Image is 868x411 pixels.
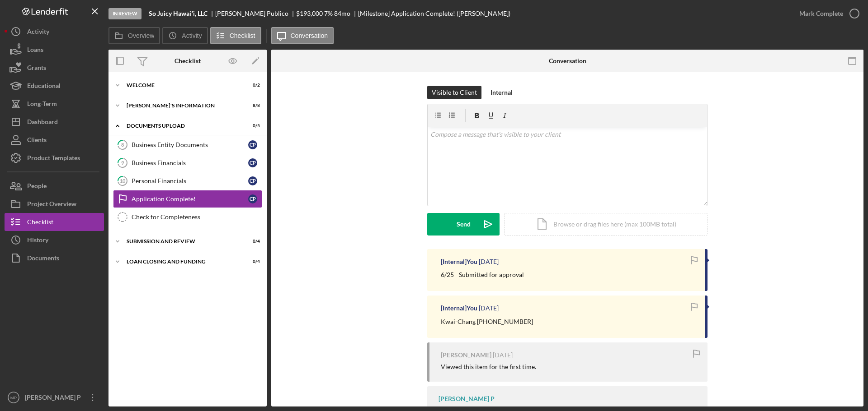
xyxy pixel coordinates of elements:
div: 84 mo [334,10,350,17]
button: MP[PERSON_NAME] P [5,388,104,406]
div: WELCOME [127,83,237,88]
div: [Internal] You [441,305,477,312]
a: 9Business FinancialsCP [113,154,262,172]
div: 0 / 4 [244,239,260,244]
div: DOCUMENTS UPLOAD [127,123,237,129]
div: In Review [108,8,142,19]
div: Long-Term [27,95,57,115]
div: 7 % [324,10,333,17]
button: Checklist [210,27,261,44]
div: [PERSON_NAME] [441,351,491,359]
div: [PERSON_NAME] P [23,388,81,409]
tspan: 9 [121,160,124,166]
div: Viewed this item for the first time. [441,363,536,370]
div: C P [248,176,257,185]
button: Product Templates [5,149,104,167]
button: Loans [5,41,104,59]
div: Checklist [27,213,53,233]
div: Internal [491,86,513,99]
div: SUBMISSION AND REVIEW [127,239,237,244]
tspan: 8 [121,142,124,148]
div: C P [248,158,257,167]
label: Checklist [230,32,255,39]
time: 2025-07-12 01:14 [479,258,499,265]
time: 2025-06-25 20:04 [479,305,499,312]
div: People [27,177,47,197]
iframe: Intercom live chat [837,371,859,393]
div: [Internal] You [441,258,477,265]
div: Conversation [549,57,586,65]
time: 2025-04-28 02:53 [493,351,513,359]
button: Clients [5,131,104,149]
p: 6/25 - Submitted for approval [441,270,524,280]
p: Kwai-Chang [PHONE_NUMBER] [441,317,533,327]
div: Clients [27,131,47,151]
a: Application Complete!CP [113,190,262,208]
div: $193,000 [296,10,323,17]
div: Send [457,213,471,236]
label: Conversation [291,32,328,39]
div: Grants [27,59,46,79]
button: Visible to Client [427,86,481,99]
div: Business Financials [132,159,248,166]
div: C P [248,194,257,203]
button: Overview [108,27,160,44]
button: Mark Complete [790,5,863,23]
div: Application Complete! [132,195,248,203]
div: 8 / 8 [244,103,260,108]
div: Dashboard [27,113,58,133]
div: Documents [27,249,59,269]
div: LOAN CLOSING AND FUNDING [127,259,237,264]
a: Check for Completeness [113,208,262,226]
div: Visible to Client [432,86,477,99]
button: Send [427,213,500,236]
button: Educational [5,77,104,95]
button: Checklist [5,213,104,231]
div: Mark Complete [799,5,843,23]
tspan: 10 [120,178,126,184]
button: Dashboard [5,113,104,131]
b: So Juicy Hawaiʻi, LLC [149,10,208,17]
div: 0 / 4 [244,259,260,264]
div: Business Entity Documents [132,141,248,148]
div: Loans [27,41,43,61]
text: MP [10,395,17,400]
a: Project Overview [5,195,104,213]
button: Activity [5,23,104,41]
button: People [5,177,104,195]
div: Checklist [175,57,201,65]
button: Conversation [271,27,334,44]
label: Overview [128,32,154,39]
label: Activity [182,32,202,39]
a: 8Business Entity DocumentsCP [113,136,262,154]
button: History [5,231,104,249]
div: [PERSON_NAME]'S INFORMATION [127,103,237,108]
div: [PERSON_NAME] Publico [215,10,296,17]
button: Documents [5,249,104,267]
div: Activity [27,23,49,43]
div: C P [248,140,257,149]
div: Product Templates [27,149,80,169]
div: [PERSON_NAME] P [439,395,495,402]
a: 10Personal FinancialsCP [113,172,262,190]
div: History [27,231,48,251]
div: Personal Financials [132,177,248,185]
div: 0 / 2 [244,83,260,88]
div: [Milestone] Application Complete! ([PERSON_NAME]) [358,10,510,17]
div: 0 / 5 [244,123,260,129]
button: Grants [5,59,104,77]
button: Long-Term [5,95,104,113]
div: Project Overview [27,195,76,215]
button: Activity [162,27,208,44]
